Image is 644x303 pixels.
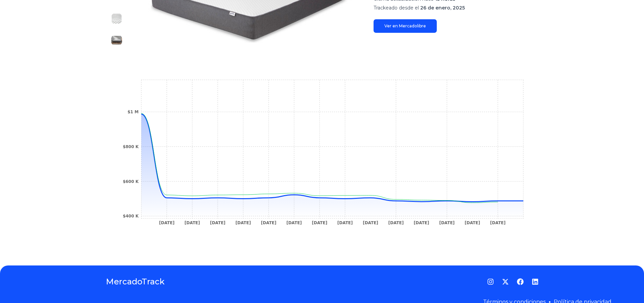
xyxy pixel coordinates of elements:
[517,278,524,285] a: Facebook
[111,13,122,24] img: Piero Colchónbox Colchón 2 1/2 Plazas De Espuma Color Blanco Y Gris 140cm X 190cm X 25cm
[363,220,378,225] tspan: [DATE]
[123,214,139,218] tspan: $400 K
[111,35,122,46] img: Piero Colchónbox Colchón 2 1/2 Plazas De Espuma Color Blanco Y Gris 140cm X 190cm X 25cm
[123,144,139,149] tspan: $800 K
[532,278,539,285] a: LinkedIn
[413,220,429,225] tspan: [DATE]
[439,220,455,225] tspan: [DATE]
[374,19,437,33] a: Ver en Mercadolibre
[127,110,139,114] tspan: $1 M
[106,276,165,287] a: MercadoTrack
[487,278,494,285] a: Instagram
[420,5,465,11] span: 26 de enero, 2025
[235,220,251,225] tspan: [DATE]
[502,278,509,285] a: Twitter
[184,220,200,225] tspan: [DATE]
[159,220,174,225] tspan: [DATE]
[261,220,276,225] tspan: [DATE]
[490,220,505,225] tspan: [DATE]
[286,220,302,225] tspan: [DATE]
[210,220,225,225] tspan: [DATE]
[123,179,139,184] tspan: $600 K
[388,220,404,225] tspan: [DATE]
[337,220,353,225] tspan: [DATE]
[312,220,327,225] tspan: [DATE]
[374,5,419,11] span: Trackeado desde el
[464,220,480,225] tspan: [DATE]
